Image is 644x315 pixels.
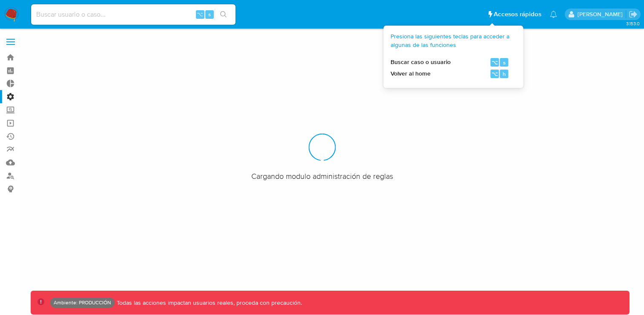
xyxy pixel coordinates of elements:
span: s [208,10,211,18]
span: Cargando modulo administración de reglas [251,171,393,181]
span: Volver al home [391,70,431,78]
span: ⌥ [492,58,498,67]
span: s [503,58,506,67]
span: Accesos rápidos [494,10,541,19]
span: Buscar caso o usuario [391,58,451,67]
a: Notificaciones [550,11,557,18]
span: ⌥ [197,10,203,18]
p: Ambiente: PRODUCCIÓN [54,301,111,304]
span: ⌥ [492,70,498,78]
p: Todas las acciones impactan usuarios reales, proceda con precaución. [115,299,302,307]
button: search-icon [215,9,232,20]
input: Buscar usuario o caso... [31,9,236,20]
span: Presiona las siguientes teclas para acceder a algunas de las funciones [391,32,510,49]
span: h [503,70,506,78]
p: francisco.valenzuela@mercadolibre.com [578,10,626,18]
a: Salir [629,10,638,19]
